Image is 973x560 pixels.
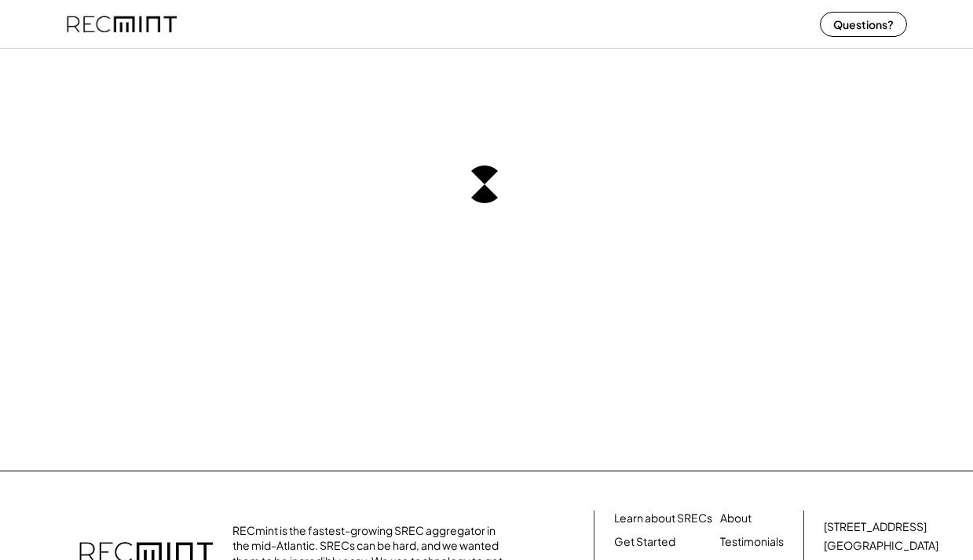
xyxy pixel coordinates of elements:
div: [STREET_ADDRESS] [824,519,927,535]
img: recmint-logotype%403x%20%281%29.jpeg [67,3,177,45]
button: Questions? [820,12,907,37]
a: Testimonials [720,534,784,550]
a: About [720,511,752,526]
div: [GEOGRAPHIC_DATA] [824,538,938,554]
a: Learn about SRECs [614,511,712,526]
a: Get Started [614,534,675,550]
